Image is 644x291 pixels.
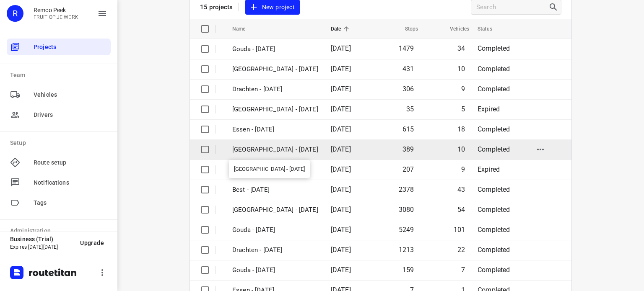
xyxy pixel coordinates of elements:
[461,105,465,113] span: 5
[478,85,510,93] span: Completed
[232,145,318,155] p: [GEOGRAPHIC_DATA] - [DATE]
[457,125,465,133] span: 18
[399,206,414,214] span: 3080
[331,246,351,254] span: [DATE]
[402,125,414,133] span: 615
[200,3,233,11] p: 15 projects
[402,85,414,93] span: 306
[232,205,318,215] p: Zwolle - Monday
[34,90,107,99] span: Vehicles
[461,266,465,274] span: 7
[402,145,414,153] span: 389
[478,165,500,173] span: Expired
[34,198,107,207] span: Tags
[548,2,561,12] div: Search
[10,236,73,242] p: Business (Trial)
[394,24,418,34] span: Stops
[7,194,111,211] div: Tags
[402,266,414,274] span: 159
[331,85,351,93] span: [DATE]
[232,105,318,114] p: Gemeente Rotterdam - Monday
[232,265,318,275] p: Gouda - Friday
[457,246,465,254] span: 22
[399,44,414,52] span: 1479
[478,206,510,214] span: Completed
[331,145,351,153] span: [DATE]
[331,44,351,52] span: [DATE]
[402,65,414,73] span: 431
[478,65,510,73] span: Completed
[331,65,351,73] span: [DATE]
[478,145,510,153] span: Completed
[331,125,351,133] span: [DATE]
[7,106,111,123] div: Drivers
[331,105,351,113] span: [DATE]
[80,239,104,246] span: Upgrade
[232,165,318,175] p: Ambius - Monday
[10,244,73,250] p: Expires [DATE][DATE]
[232,125,318,134] p: Essen - Monday
[331,185,351,193] span: [DATE]
[232,185,318,195] p: Best - Monday
[34,178,107,187] span: Notifications
[232,64,318,74] p: Zwolle - Tuesday
[461,85,465,93] span: 9
[34,158,107,167] span: Route setup
[476,1,548,14] input: Search projects
[7,5,23,22] div: R
[7,39,111,55] div: Projects
[7,174,111,191] div: Notifications
[232,85,318,94] p: Drachten - Tuesday
[457,145,465,153] span: 10
[478,266,510,274] span: Completed
[7,154,111,171] div: Route setup
[331,24,352,34] span: Date
[10,139,111,147] p: Setup
[478,24,503,34] span: Status
[478,246,510,254] span: Completed
[34,14,78,20] p: FRUIT OP JE WERK
[439,24,469,34] span: Vehicles
[478,125,510,133] span: Completed
[331,226,351,234] span: [DATE]
[34,7,78,13] p: Remco Peek
[34,111,107,119] span: Drivers
[454,226,465,234] span: 101
[478,226,510,234] span: Completed
[399,185,414,193] span: 2378
[34,43,107,52] span: Projects
[250,2,295,13] span: New project
[457,44,465,52] span: 34
[457,65,465,73] span: 10
[331,206,351,214] span: [DATE]
[406,105,414,113] span: 35
[461,165,465,173] span: 9
[402,165,414,173] span: 207
[73,235,111,250] button: Upgrade
[478,185,510,193] span: Completed
[232,245,318,255] p: Drachten - Monday
[331,165,351,173] span: [DATE]
[232,44,318,54] p: Gouda - Tuesday
[7,86,111,103] div: Vehicles
[232,24,257,34] span: Name
[399,246,414,254] span: 1213
[10,227,111,235] p: Administration
[232,225,318,235] p: Gouda - Monday
[10,71,111,80] p: Team
[399,226,414,234] span: 5249
[457,206,465,214] span: 54
[478,105,500,113] span: Expired
[457,185,465,193] span: 43
[478,44,510,52] span: Completed
[331,266,351,274] span: [DATE]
